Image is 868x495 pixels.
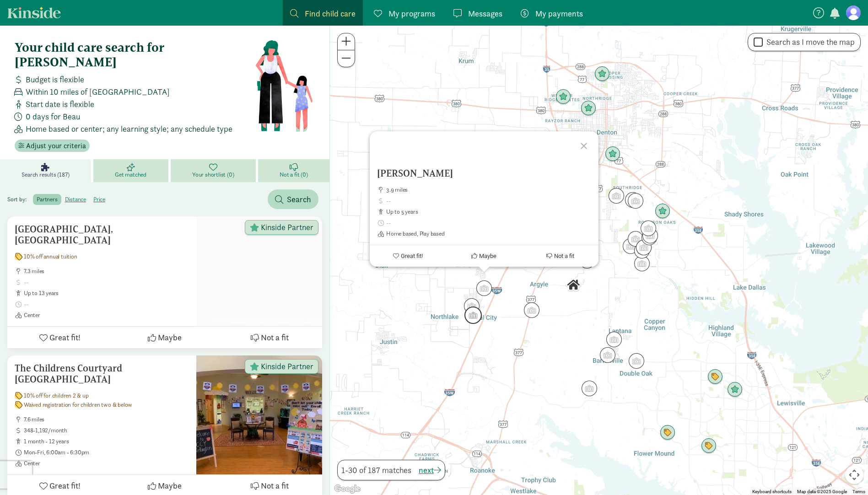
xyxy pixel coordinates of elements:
[61,194,90,205] label: distance
[90,194,109,205] label: price
[230,318,320,324] a: [GEOGRAPHIC_DATA], [GEOGRAPHIC_DATA]
[370,245,446,267] button: Great fit!
[631,239,653,262] div: Click to see details
[552,86,575,108] div: Click to see details
[7,327,112,348] button: Great fit!
[852,489,865,494] a: Terms (opens in new tab)
[15,224,189,246] h5: [GEOGRAPHIC_DATA], [GEOGRAPHIC_DATA]
[115,171,146,178] span: Get matched
[24,392,89,399] span: 10% off for children 2 & up
[22,171,69,178] span: Search results (187)
[388,7,435,20] span: My programs
[419,464,441,476] button: next
[287,193,311,205] span: Search
[49,479,81,492] span: Great fit!
[651,200,674,223] div: Click to see details
[697,435,720,457] div: Click to see details
[522,245,598,267] button: Not a fit
[26,73,84,86] span: Budget is flexible
[577,97,600,120] div: Click to see details
[26,98,94,110] span: Start date is flexible
[112,327,217,348] button: Maybe
[305,7,356,20] span: Find child care
[656,421,679,444] div: Click to see details
[625,350,648,372] div: Click to see details
[578,377,601,400] div: Click to see details
[332,483,362,495] img: Google
[217,327,322,348] button: Not a fit
[171,159,258,182] a: Your shortlist (0)
[401,253,423,259] span: Great fit!
[535,7,583,20] span: My payments
[624,227,647,250] div: Click to see details
[258,159,329,182] a: Not a fit (0)
[24,427,189,434] span: 348-1,192/month
[15,140,90,152] button: Adjust your criteria
[24,438,189,445] span: 1 month - 12 years
[33,194,61,205] label: partners
[461,303,485,328] div: Click to see details
[386,186,591,194] span: 3.9 miles
[24,253,77,260] span: 10% off annual tuition
[479,253,496,259] span: Maybe
[26,123,232,135] span: Home based or center; any learning style; any schedule type
[460,295,483,317] div: Click to see details
[49,331,81,344] span: Great fit!
[332,483,362,495] a: Open this area in Google Maps (opens a new window)
[26,140,86,151] span: Adjust your criteria
[603,328,625,351] div: Click to see details
[845,466,863,484] button: Map camera controls
[24,312,189,319] span: Center
[520,299,543,322] div: Click to see details
[752,489,792,495] button: Keyboard shortcuts
[624,189,647,212] div: Click to see details
[386,230,591,237] span: Home based, Play based
[704,366,727,388] div: Click to see details
[158,479,182,492] span: Maybe
[24,416,189,423] span: 7.6 miles
[637,217,660,240] div: Click to see details
[24,460,189,467] span: Center
[619,235,642,258] div: Click to see details
[261,479,289,492] span: Not a fit
[7,7,61,18] a: Kinside
[621,188,644,211] div: Click to see details
[24,268,189,275] span: 7.3 miles
[554,253,574,259] span: Not a fit
[386,208,591,215] span: up to 5 years
[268,189,318,209] button: Search
[377,168,591,179] h5: [PERSON_NAME]
[24,290,189,297] span: up to 13 years
[24,449,189,456] span: Mon-Fri, 6:00am - 6:30pm
[591,63,614,86] div: Click to see details
[605,184,628,207] div: Click to see details
[24,401,132,409] span: Waived registration for children two & below
[601,143,624,166] div: Click to see details
[261,362,313,371] span: Kinside Partner
[562,274,585,296] div: Click to see details
[468,7,502,20] span: Messages
[261,223,313,231] span: Kinside Partner
[15,40,255,70] h4: Your child care search for [PERSON_NAME]
[763,37,855,48] label: Search as I move the map
[212,316,322,326] span: Photo by
[446,245,523,267] button: Maybe
[632,236,655,259] div: Click to see details
[631,252,653,275] div: Click to see details
[280,171,307,178] span: Not a fit (0)
[7,195,32,203] span: Sort by:
[723,378,746,401] div: Click to see details
[341,464,411,476] span: 1-30 of 187 matches
[192,171,234,178] span: Your shortlist (0)
[158,331,182,344] span: Maybe
[26,110,80,123] span: 0 days for Beau
[797,489,847,494] span: Map data ©2025 Google
[93,159,171,182] a: Get matched
[15,363,189,385] h5: The Childrens Courtyard [GEOGRAPHIC_DATA]
[596,344,619,366] div: Click to see details
[26,86,170,98] span: Within 10 miles of [GEOGRAPHIC_DATA]
[473,277,496,300] div: Click to see details
[261,331,289,344] span: Not a fit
